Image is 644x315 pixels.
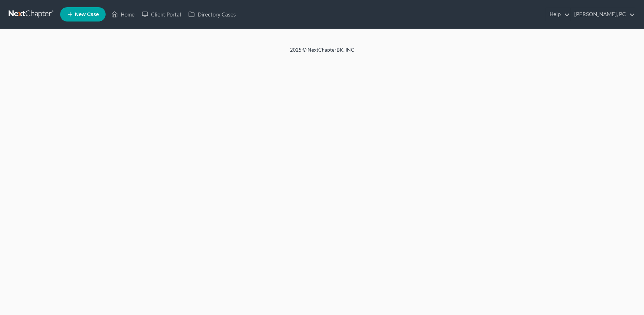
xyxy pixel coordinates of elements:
[138,8,185,21] a: Client Portal
[546,8,570,21] a: Help
[185,8,239,21] a: Directory Cases
[108,8,138,21] a: Home
[571,8,635,21] a: [PERSON_NAME], PC
[60,7,106,22] new-legal-case-button: New Case
[118,46,526,59] div: 2025 © NextChapterBK, INC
